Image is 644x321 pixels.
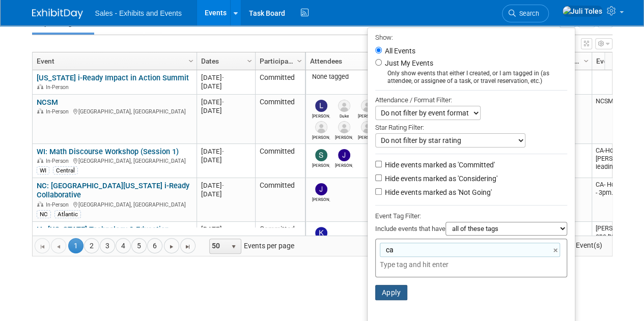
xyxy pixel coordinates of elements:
span: Go to the previous page [54,243,63,251]
a: WI: Math Discourse Workshop (Session 1) [37,147,179,156]
span: - [222,225,224,233]
a: Column Settings [294,52,305,68]
a: [US_STATE] i-Ready Impact in Action Summit [37,73,189,82]
a: 4 [116,238,131,253]
img: Kyle Nelson [315,227,327,239]
a: Dates [201,52,248,70]
img: Suzanne Riesen [315,149,327,161]
div: Duke Chinn [335,112,353,119]
a: × [553,245,560,256]
span: select [230,243,238,251]
a: Participation [260,52,298,70]
span: In-Person [46,108,72,115]
img: In-Person Event [37,108,43,113]
img: Jacob Jung [315,183,327,195]
input: Type tag and hit enter [380,259,522,270]
div: [DATE] [201,106,250,115]
span: - [222,98,224,106]
div: Star Rating Filter: [375,120,567,133]
span: Column Settings [582,57,590,65]
label: All Events [383,47,415,54]
a: Go to the next page [164,238,179,253]
div: None tagged [310,73,385,81]
span: Sales - Exhibits and Events [95,9,182,17]
a: Column Settings [185,52,197,68]
button: Apply [375,285,408,300]
div: [DATE] [201,98,250,106]
div: Attendance / Format Filter: [375,94,567,106]
a: 5 [131,238,147,253]
img: In-Person Event [37,158,43,163]
span: Go to the next page [167,243,176,251]
span: - [222,74,224,81]
div: [GEOGRAPHIC_DATA], [GEOGRAPHIC_DATA] [37,156,192,165]
span: Events per page [196,238,304,253]
img: Kim Sadler [361,121,373,133]
div: Event Tag Filter: [375,210,567,222]
a: Event [37,52,190,70]
div: [GEOGRAPHIC_DATA], [GEOGRAPHIC_DATA] [37,200,192,209]
img: Joel Burdick [338,149,350,161]
td: Committed [255,144,305,178]
img: Larae Parrish [315,100,327,112]
div: NC [37,210,51,218]
a: Go to the previous page [51,238,66,253]
td: Committed [255,95,305,144]
a: NCSM [37,98,58,107]
a: IA: [US_STATE] Technology & Education Connection Conference [37,225,169,244]
div: Megan Hunter [335,133,353,140]
a: Go to the first page [35,238,50,253]
div: Larae Parrish [312,112,330,119]
img: Duke Chinn [338,100,350,112]
a: NC: [GEOGRAPHIC_DATA][US_STATE] i-Ready Collaborative [37,181,189,200]
a: Go to the last page [180,238,195,253]
img: Juli Toles [562,6,603,17]
div: Reginald Young [358,112,376,119]
div: [DATE] [201,73,250,82]
a: Column Settings [244,52,255,68]
label: Hide events marked as 'Committed' [383,160,495,170]
span: In-Person [46,84,72,91]
span: 50 [210,239,227,253]
div: Atlantic [54,210,81,218]
span: Column Settings [245,57,254,65]
span: Column Settings [187,57,195,65]
img: Reginald Young [361,100,373,112]
a: 3 [100,238,115,253]
img: ExhibitDay [32,9,83,19]
div: Jacob Jung [312,195,330,202]
span: - [222,148,224,155]
a: Column Settings [580,52,592,68]
span: ca [384,245,394,255]
a: Search [502,5,549,22]
div: [DATE] [201,82,250,91]
a: 2 [84,238,99,253]
div: Kim Sadler [358,133,376,140]
img: Megan Hunter [338,121,350,133]
div: Show: [375,31,567,43]
label: Hide events marked as 'Considering' [383,173,497,184]
img: In-Person Event [37,84,43,89]
span: Go to the last page [184,243,192,251]
div: [DATE] [201,156,250,164]
div: WI [37,166,49,174]
div: Central [53,166,78,174]
div: Include events that have [375,222,567,239]
div: [DATE] [201,225,250,234]
td: Committed [255,70,305,95]
span: - [222,182,224,189]
img: In-Person Event [37,201,43,207]
span: 1 [68,238,83,253]
div: Joel Burdick [335,161,353,168]
span: Go to the first page [38,243,46,251]
label: Just My Events [383,58,433,68]
a: Attendees [310,52,382,70]
span: Search [516,10,539,17]
label: Hide events marked as 'Not Going' [383,187,492,197]
td: Committed [255,178,305,222]
div: Lance Muller [312,133,330,140]
span: Column Settings [295,57,303,65]
img: Lance Muller [315,121,327,133]
div: Suzanne Riesen [312,161,330,168]
div: [DATE] [201,181,250,190]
